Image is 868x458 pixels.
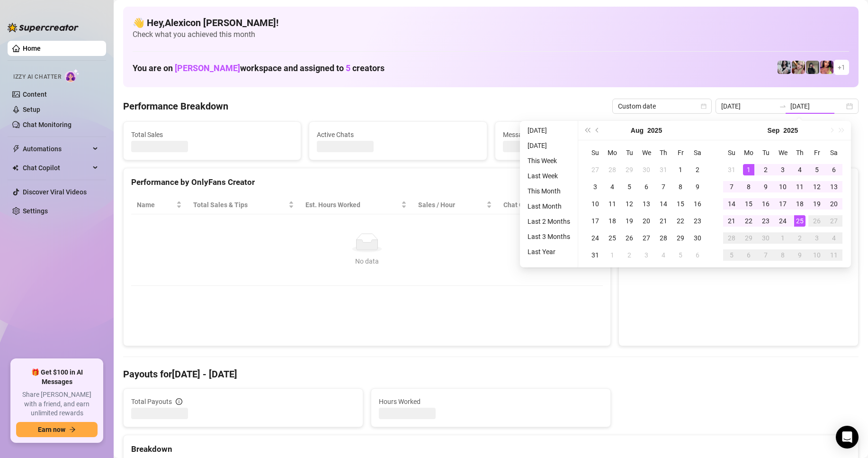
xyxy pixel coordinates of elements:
span: Sales / Hour [418,200,484,210]
span: swap-right [779,102,787,110]
img: Sadie [778,61,791,74]
img: logo-BBDzfeDw.svg [8,23,79,32]
a: Settings [23,207,48,215]
div: Est. Hours Worked [305,200,399,210]
span: Messages Sent [503,129,665,140]
a: Setup [23,106,40,113]
span: 🎁 Get $100 in AI Messages [16,368,98,386]
span: Chat Copilot [23,160,90,175]
img: GODDESS [820,61,833,74]
span: Check what you achieved this month [133,29,849,40]
span: Name [137,200,174,210]
div: No data [141,256,593,266]
th: Total Sales & Tips [188,196,300,214]
img: Anna [806,61,819,74]
span: Earn now [38,426,65,433]
th: Name [131,196,188,214]
span: Total Payouts [131,396,172,407]
span: calendar [701,103,707,109]
span: info-circle [176,398,182,405]
div: Sales by OnlyFans Creator [626,176,850,189]
span: Active Chats [317,129,479,140]
img: AI Chatter [65,69,80,82]
span: arrow-right [69,426,76,433]
input: Start date [721,101,775,111]
span: thunderbolt [12,145,20,153]
th: Sales / Hour [412,196,498,214]
span: to [779,102,787,110]
button: Earn nowarrow-right [16,422,98,437]
span: Izzy AI Chatter [13,73,61,82]
a: Chat Monitoring [23,121,72,128]
span: Chat Conversion [503,200,590,210]
div: Performance by OnlyFans Creator [131,176,603,189]
h4: Performance Breakdown [123,100,228,113]
img: Chat Copilot [12,165,18,171]
span: [PERSON_NAME] [175,63,240,73]
div: Open Intercom Messenger [836,426,859,449]
span: Total Sales [131,129,293,140]
span: Share [PERSON_NAME] with a friend, and earn unlimited rewards [16,390,98,418]
span: Custom date [618,99,706,113]
input: End date [790,101,844,111]
span: + 1 [838,62,845,73]
span: 5 [346,63,350,73]
span: Automations [23,141,90,156]
th: Chat Conversion [498,196,603,214]
span: Total Sales & Tips [193,200,286,210]
a: Home [23,45,41,52]
img: Anna [792,61,805,74]
h1: You are on workspace and assigned to creators [133,63,385,73]
a: Discover Viral Videos [23,188,87,196]
span: Hours Worked [379,396,603,407]
div: Breakdown [131,443,850,456]
a: Content [23,91,47,98]
h4: Payouts for [DATE] - [DATE] [123,367,859,381]
h4: 👋 Hey, Alexicon [PERSON_NAME] ! [133,16,849,29]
